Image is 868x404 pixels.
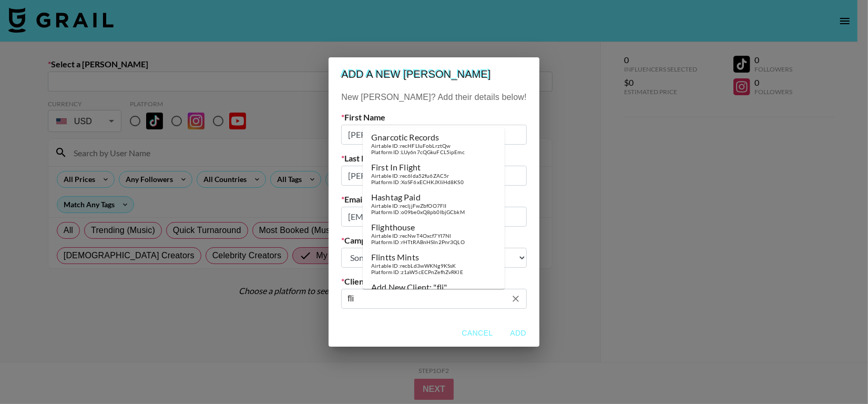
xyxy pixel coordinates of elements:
div: Flighthouse [371,222,465,233]
div: Platform ID: z1aW5cECPnZefhZvRKlE [371,269,463,276]
li: Add New Client: "fli" [363,279,505,296]
button: Add [502,324,535,343]
label: Campaign Type [341,235,526,246]
div: Flintts Mints [371,252,463,262]
div: Gnarcotic Records [371,132,465,143]
div: Airtable ID: rec6lda52fu6ZAC5r [371,173,464,179]
p: New [PERSON_NAME]? Add their details below! [341,91,526,104]
div: Airtable ID: recNwT4Oxcf7YI7Nl [371,233,465,239]
div: Airtable ID: recbLd3wWKNg9KSsK [371,262,463,269]
label: First Name [341,112,526,123]
label: Email [341,194,526,205]
button: Clear [508,291,523,306]
div: Platform ID: LUy6n7cQGkuFCL5ipEmc [371,149,465,156]
div: Platform ID: rHTtRABnHSIn2Pnr3QLO [371,239,465,246]
div: Platform ID: XoSF6xECHKJXIiHd8KS0 [371,179,464,186]
div: Airtable ID: recljjFwZbfOO7FlI [371,203,465,209]
div: Platform ID: o09be0xQ8pb0IbjGCbkM [371,209,465,216]
label: Client [341,276,526,287]
div: Hashtag Paid [371,192,465,203]
button: Cancel [457,324,497,343]
label: Last Name [341,153,526,164]
h2: Add a new [PERSON_NAME] [329,57,539,91]
div: Airtable ID: recHFLIuFobLrztQw [371,143,465,149]
div: First In Flight [371,162,464,173]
